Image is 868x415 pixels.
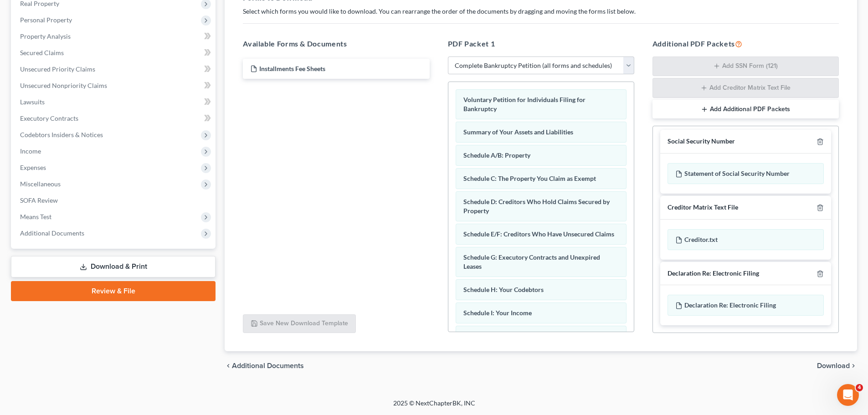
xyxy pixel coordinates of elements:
[20,213,51,220] span: Means Test
[463,151,530,159] span: Schedule A/B: Property
[652,100,839,119] button: Add Additional PDF Packets
[243,314,356,333] button: Save New Download Template
[20,32,71,40] span: Property Analysis
[448,38,634,49] h5: PDF Packet 1
[817,362,850,369] span: Download
[20,196,58,204] span: SOFA Review
[13,192,216,209] a: SOFA Review
[13,110,216,127] a: Executory Contracts
[259,65,325,72] span: Installments Fee Sheets
[20,147,41,155] span: Income
[20,180,61,188] span: Miscellaneous
[668,229,824,250] div: Creditor.txt
[463,286,544,293] span: Schedule H: Your Codebtors
[668,137,735,146] div: Social Security Number
[20,49,64,56] span: Secured Claims
[13,77,216,94] a: Unsecured Nonpriority Claims
[243,7,839,16] p: Select which forms you would like to download. You can rearrange the order of the documents by dr...
[225,362,304,369] a: chevron_left Additional Documents
[232,362,304,369] span: Additional Documents
[20,16,72,24] span: Personal Property
[20,229,84,237] span: Additional Documents
[668,203,738,212] div: Creditor Matrix Text File
[225,362,232,369] i: chevron_left
[652,56,839,77] button: Add SSN Form (121)
[20,164,46,171] span: Expenses
[668,163,824,184] div: Statement of Social Security Number
[11,281,216,301] a: Review & File
[850,362,857,369] i: chevron_right
[684,301,776,309] span: Declaration Re: Electronic Filing
[13,61,216,77] a: Unsecured Priority Claims
[20,98,45,106] span: Lawsuits
[175,399,694,415] div: 2025 © NextChapterBK, INC
[652,78,839,98] button: Add Creditor Matrix Text File
[837,384,859,406] iframe: Intercom live chat
[13,45,216,61] a: Secured Claims
[652,38,839,49] h5: Additional PDF Packets
[20,114,78,122] span: Executory Contracts
[243,38,429,49] h5: Available Forms & Documents
[463,230,614,238] span: Schedule E/F: Creditors Who Have Unsecured Claims
[20,131,103,138] span: Codebtors Insiders & Notices
[463,128,573,136] span: Summary of Your Assets and Liabilities
[463,309,532,317] span: Schedule I: Your Income
[13,28,216,45] a: Property Analysis
[13,94,216,110] a: Lawsuits
[20,65,95,73] span: Unsecured Priority Claims
[856,384,863,391] span: 4
[463,198,610,215] span: Schedule D: Creditors Who Hold Claims Secured by Property
[463,253,600,270] span: Schedule G: Executory Contracts and Unexpired Leases
[11,256,216,277] a: Download & Print
[817,362,857,369] button: Download chevron_right
[463,96,586,113] span: Voluntary Petition for Individuals Filing for Bankruptcy
[668,269,759,278] div: Declaration Re: Electronic Filing
[463,174,596,182] span: Schedule C: The Property You Claim as Exempt
[20,82,107,89] span: Unsecured Nonpriority Claims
